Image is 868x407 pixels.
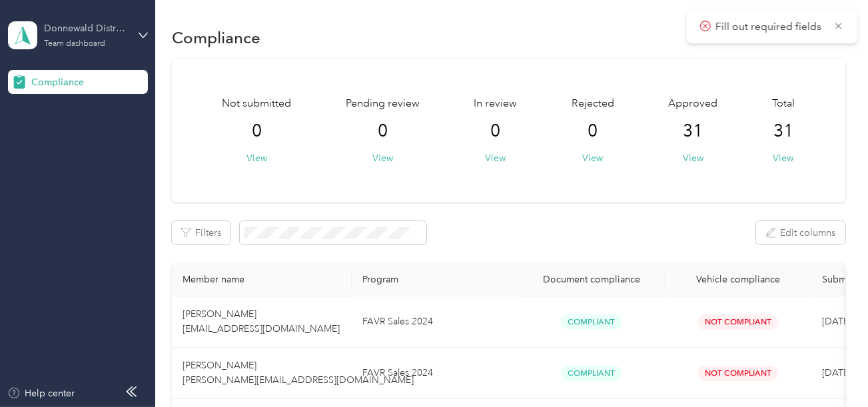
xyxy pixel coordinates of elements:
[352,348,518,399] td: FAVR Sales 2024
[352,263,518,296] th: Program
[352,296,518,348] td: FAVR Sales 2024
[675,274,801,285] div: Vehicle compliance
[252,121,262,142] span: 0
[44,21,127,35] div: Donnewald Distributing
[697,366,778,381] span: Not Compliant
[7,386,75,400] button: Help center
[772,96,795,112] span: Total
[474,96,517,112] span: In review
[668,96,717,112] span: Approved
[582,151,603,165] button: View
[490,121,500,142] span: 0
[172,31,260,45] h1: Compliance
[346,96,420,112] span: Pending review
[793,332,868,407] iframe: Everlance-gr Chat Button Frame
[378,121,388,142] span: 0
[529,274,654,285] div: Document compliance
[588,121,598,142] span: 0
[31,75,84,89] span: Compliance
[44,40,105,48] div: Team dashboard
[172,221,230,244] button: Filters
[756,221,845,244] button: Edit columns
[773,151,793,165] button: View
[561,314,622,330] span: Compliant
[773,121,793,142] span: 31
[683,121,703,142] span: 31
[697,314,778,330] span: Not Compliant
[222,96,291,112] span: Not submitted
[183,308,340,334] span: [PERSON_NAME] [EMAIL_ADDRESS][DOMAIN_NAME]
[485,151,506,165] button: View
[683,151,703,165] button: View
[246,151,267,165] button: View
[572,96,614,112] span: Rejected
[715,19,825,35] p: Fill out required fields
[372,151,393,165] button: View
[183,360,414,386] span: [PERSON_NAME] [PERSON_NAME][EMAIL_ADDRESS][DOMAIN_NAME]
[172,263,352,296] th: Member name
[561,366,622,381] span: Compliant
